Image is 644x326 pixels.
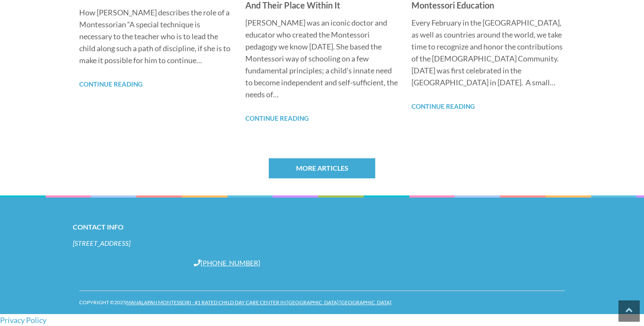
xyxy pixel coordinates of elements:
p: [PERSON_NAME] was an iconic doctor and educator who created the Montessori pedagogy we know [DATE... [245,17,399,100]
p: How [PERSON_NAME] describes the role of a Montessorian “A special technique is necessary to the t... [79,6,233,66]
a: [EMAIL_ADDRESS][DOMAIN_NAME] [73,259,193,267]
p: Every February in the [GEOGRAPHIC_DATA], as well as countries around the world, we take time to r... [411,17,565,88]
h2: Contact Info [73,221,571,233]
a: Manalapan Montessori - #1 Rated Child Day Care Center in [GEOGRAPHIC_DATA] [GEOGRAPHIC_DATA] [126,299,391,306]
a: Continue Reading [245,114,309,122]
div: Copyright ©2025 . [79,291,565,314]
a: Continue Reading [79,80,143,88]
a: More Articles [269,158,375,178]
a: Continue Reading [411,102,475,110]
address: [STREET_ADDRESS] [73,239,571,248]
a: [PHONE_NUMBER] [194,259,260,267]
